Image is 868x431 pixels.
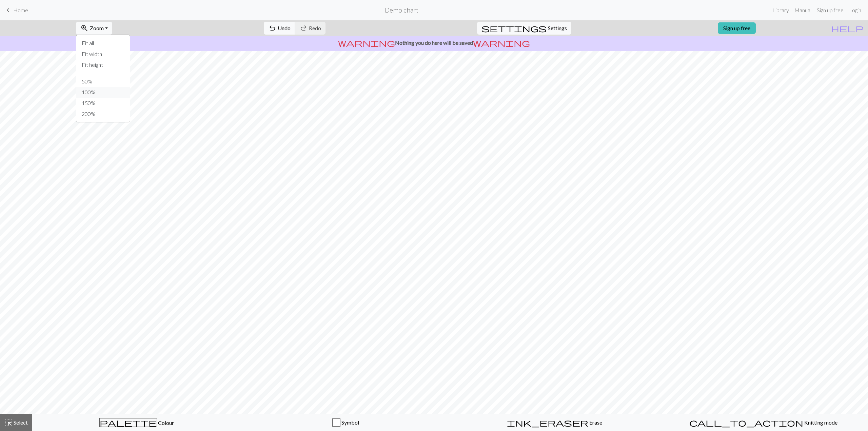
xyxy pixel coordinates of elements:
a: Manual [792,3,814,17]
a: Login [846,3,864,17]
a: Home [4,4,28,16]
a: Library [770,3,792,17]
span: help [831,23,864,33]
span: Knitting mode [803,419,837,426]
button: 50% [76,76,130,87]
span: ink_eraser [507,418,588,427]
button: Zoom [76,22,112,35]
i: Settings [481,24,547,32]
span: undo [268,23,276,33]
span: Erase [588,419,602,426]
span: Zoom [90,25,104,31]
button: Colour [32,414,241,431]
span: Undo [278,25,291,31]
a: Sign up free [814,3,846,17]
span: settings [481,23,547,33]
span: warning [338,38,395,47]
button: Fit all [76,38,130,48]
span: warning [473,38,530,47]
span: keyboard_arrow_left [4,5,12,15]
span: highlight_alt [4,418,13,427]
span: call_to_action [689,418,803,427]
button: Fit width [76,48,130,59]
span: zoom_in [80,23,88,33]
button: Symbol [241,414,450,431]
h2: Demo chart [385,6,418,14]
span: Symbol [340,419,359,426]
button: SettingsSettings [477,22,571,35]
span: Home [13,7,28,13]
button: Undo [264,22,295,35]
span: Colour [157,419,174,426]
button: Fit height [76,59,130,70]
button: 150% [76,98,130,109]
span: palette [100,418,157,427]
button: Erase [450,414,659,431]
button: 100% [76,87,130,98]
p: Nothing you do here will be saved [3,39,865,47]
button: 200% [76,109,130,119]
span: Settings [548,24,567,32]
span: Select [13,419,28,426]
a: Sign up free [718,22,756,34]
button: Knitting mode [659,414,868,431]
